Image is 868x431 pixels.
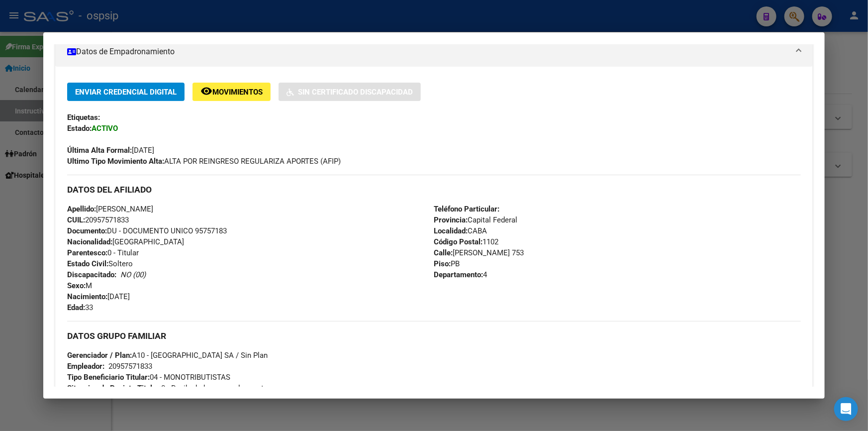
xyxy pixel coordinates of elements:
[67,259,108,268] strong: Estado Civil:
[67,226,227,235] span: DU - DOCUMENTO UNICO 95757183
[67,384,268,393] span: 0 - Recibe haberes regularmente
[434,248,524,257] span: [PERSON_NAME] 753
[67,270,116,279] strong: Discapacitado:
[434,215,518,224] span: Capital Federal
[67,373,150,382] strong: Tipo Beneficiario Titular:
[434,237,499,246] span: 1102
[67,330,801,341] h3: DATOS GRUPO FAMILIAR
[67,215,85,224] strong: CUIL:
[434,259,460,268] span: PB
[193,83,271,101] button: Movimientos
[67,146,132,155] strong: Última Alta Formal:
[67,157,341,166] span: ALTA POR REINGRESO REGULARIZA APORTES (AFIP)
[67,292,107,301] strong: Nacimiento:
[298,88,413,97] span: Sin Certificado Discapacidad
[67,292,130,301] span: [DATE]
[279,83,421,101] button: Sin Certificado Discapacidad
[434,248,453,257] strong: Calle:
[434,270,483,279] strong: Departamento:
[55,37,813,67] mat-expansion-panel-header: Datos de Empadronamiento
[67,157,164,166] strong: Ultimo Tipo Movimiento Alta:
[108,361,152,372] div: 20957571833
[67,83,185,101] button: Enviar Credencial Digital
[67,281,92,290] span: M
[67,226,107,235] strong: Documento:
[67,303,85,312] strong: Edad:
[434,259,451,268] strong: Piso:
[67,215,129,224] span: 20957571833
[67,259,133,268] span: Soltero
[67,384,161,393] strong: Situacion de Revista Titular:
[434,205,500,214] strong: Teléfono Particular:
[67,205,153,214] span: [PERSON_NAME]
[67,46,789,58] mat-panel-title: Datos de Empadronamiento
[212,88,263,97] span: Movimientos
[67,205,96,214] strong: Apellido:
[67,303,93,312] span: 33
[67,281,86,290] strong: Sexo:
[434,270,487,279] span: 4
[434,237,483,246] strong: Código Postal:
[67,351,268,360] span: A10 - [GEOGRAPHIC_DATA] SA / Sin Plan
[92,124,118,133] strong: ACTIVO
[67,237,112,246] strong: Nacionalidad:
[75,88,177,97] span: Enviar Credencial Digital
[67,373,230,382] span: 04 - MONOTRIBUTISTAS
[67,237,184,246] span: [GEOGRAPHIC_DATA]
[67,124,92,133] strong: Estado:
[67,146,154,155] span: [DATE]
[200,85,212,97] mat-icon: remove_red_eye
[67,248,107,257] strong: Parentesco:
[67,113,100,122] strong: Etiquetas:
[67,351,132,360] strong: Gerenciador / Plan:
[67,362,104,371] strong: Empleador:
[67,248,139,257] span: 0 - Titular
[434,226,487,235] span: CABA
[67,184,801,195] h3: DATOS DEL AFILIADO
[834,397,858,421] div: Open Intercom Messenger
[434,215,468,224] strong: Provincia:
[120,270,146,279] i: NO (00)
[434,226,468,235] strong: Localidad:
